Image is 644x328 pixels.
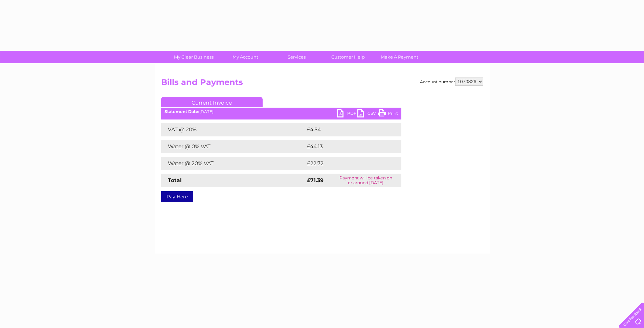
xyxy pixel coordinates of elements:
a: Services [269,51,325,63]
a: My Clear Business [166,51,222,63]
td: Water @ 0% VAT [161,140,305,153]
a: CSV [357,109,378,119]
td: Water @ 20% VAT [161,157,305,170]
td: VAT @ 20% [161,123,305,136]
a: Make A Payment [372,51,427,63]
td: £44.13 [305,140,387,153]
a: Customer Help [320,51,376,63]
div: Account number [420,78,483,86]
b: Statement Date: [164,109,199,114]
a: Pay Here [161,191,193,202]
strong: £71.39 [307,177,324,183]
h2: Bills and Payments [161,78,483,90]
td: Payment will be taken on or around [DATE] [330,174,401,187]
div: [DATE] [161,109,401,114]
a: Print [378,109,398,119]
a: PDF [337,109,357,119]
a: Current Invoice [161,97,263,107]
a: My Account [217,51,273,63]
strong: Total [168,177,182,183]
td: £4.54 [305,123,385,136]
td: £22.72 [305,157,387,170]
